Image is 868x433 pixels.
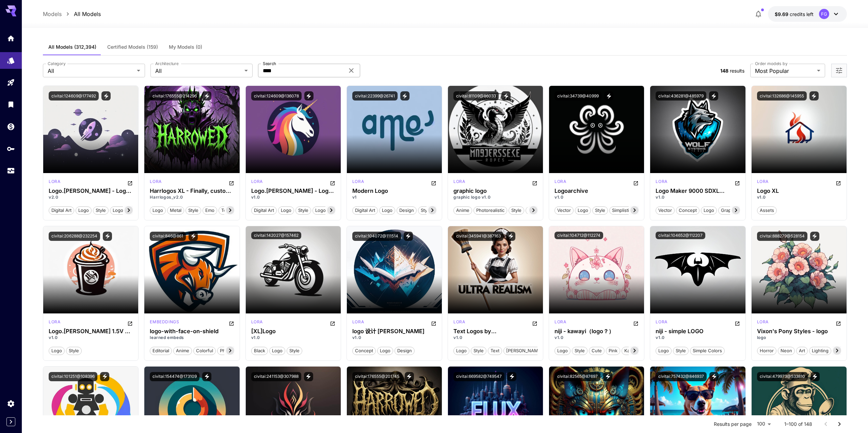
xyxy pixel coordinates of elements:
[656,319,667,325] p: lora
[203,206,217,215] button: emo
[150,188,234,194] div: Harrlogos XL - Finally, custom text generation in SD!
[836,319,841,327] button: Open in CivitAI
[251,194,335,200] p: v1.0
[555,347,570,354] span: logo
[778,347,794,354] span: neon
[295,206,311,215] button: style
[453,319,465,327] div: SDXL 1.0
[251,335,335,341] p: v1.0
[554,335,639,341] p: v1.0
[229,179,234,187] button: Open in CivitAI
[155,67,242,75] span: All
[312,206,331,215] button: logos
[218,347,250,354] span: Photographic
[572,346,588,355] button: style
[453,91,499,100] button: civitai:81109@86033
[110,206,128,215] button: logos
[49,328,133,335] h3: Logo.[PERSON_NAME] 1.5V - Logo [PERSON_NAME] for LiberteRedmond SD 1.5
[150,206,166,215] button: logo
[501,91,511,100] button: View trigger words
[352,188,436,194] h3: Modern Logo
[754,419,773,429] div: 100
[673,347,688,354] span: style
[263,61,276,66] label: Search
[592,206,608,215] button: style
[251,346,268,355] button: black
[572,347,587,354] span: style
[251,206,277,215] button: digital art
[278,207,294,214] span: logo
[809,347,831,354] span: lighting
[554,232,603,239] button: civitai:104712@112274
[251,188,335,194] div: Logo.Redmond - Logo Lora for SD XL 1.0
[252,207,276,214] span: digital art
[775,11,790,17] span: $9.69
[656,328,740,335] h3: niji - simple LOGO
[167,207,184,214] span: metal
[656,179,667,187] div: SDXL 1.0
[287,347,302,354] span: style
[606,346,620,355] button: pink
[269,346,285,355] button: logo
[251,179,263,187] div: SDXL 1.0
[251,91,302,100] button: civitai:124609@136078
[48,61,66,66] label: Category
[656,347,671,354] span: logo
[790,11,814,17] span: credits left
[755,61,787,66] label: Order models by
[103,232,112,241] button: View trigger words
[186,206,201,215] button: style
[66,346,82,355] button: style
[453,328,537,335] h3: Text Logos by [PERSON_NAME] [SDXL]
[676,207,699,214] span: concept
[6,417,15,426] button: Expand sidebar
[575,207,591,214] span: logo
[656,372,707,381] button: civitai:757432@846937
[49,335,133,341] p: v1.0
[622,346,642,355] button: kawayi
[593,207,608,214] span: style
[352,346,376,355] button: concept
[453,188,537,194] div: graphic logo
[554,188,639,194] div: Logoarchive
[150,91,199,100] button: civitai:176555@214296
[352,232,401,241] button: civitai:104072@111514
[589,346,605,355] button: cute
[833,417,846,431] button: Go to next page
[809,346,831,355] button: lighting
[107,44,158,50] span: Certified Models (159)
[76,206,92,215] button: logo
[100,372,109,381] button: View trigger words
[555,207,573,214] span: vector
[526,206,547,215] button: woman
[49,188,133,194] h3: Logo.[PERSON_NAME] - Logo [PERSON_NAME] for SD XL 1.0
[453,328,537,335] div: Text Logos by Dever [SDXL]
[150,372,199,381] button: civitai:154474@173109
[755,67,814,75] span: Most Popular
[453,194,537,200] p: graphic logo v1.0
[656,232,705,239] button: civitai:104652@112207
[532,319,537,327] button: Open in CivitAI
[453,179,465,185] p: lora
[633,179,639,187] button: Open in CivitAI
[507,372,516,381] button: View trigger words
[453,346,469,355] button: logo
[49,372,97,381] button: civitai:101251@108396
[251,179,263,185] p: lora
[656,319,667,327] div: SD 1.5
[453,206,472,215] button: anime
[74,10,101,18] p: All Models
[554,206,574,215] button: vector
[49,179,60,185] p: lora
[554,319,566,325] p: lora
[554,194,639,200] p: v1.0
[690,346,725,355] button: simple colors
[193,346,216,355] button: Colorful
[610,207,634,214] span: simplistic
[609,206,634,215] button: simplistic
[554,179,566,187] div: SD 1.5
[810,232,819,241] button: View trigger words
[304,91,314,100] button: View trigger words
[217,346,251,355] button: Photographic
[397,207,416,214] span: design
